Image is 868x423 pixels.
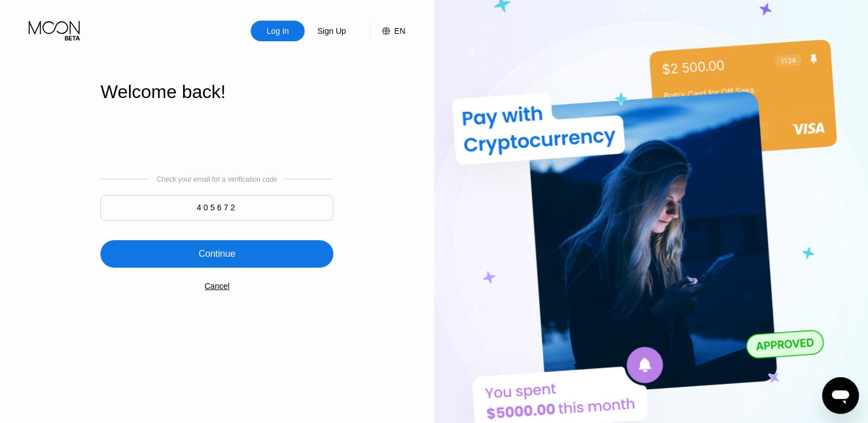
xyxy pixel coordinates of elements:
[100,81,333,103] div: Welcome back!
[305,21,359,41] div: Sign Up
[100,240,333,268] div: Continue
[204,281,229,291] div: Cancel
[100,195,333,221] input: 000000
[198,248,235,260] div: Continue
[316,25,347,37] div: Sign Up
[157,175,277,183] div: Check your email for a verification code
[251,21,305,41] div: Log In
[822,377,859,414] iframe: Button to launch messaging window
[266,25,290,37] div: Log In
[394,26,405,36] div: EN
[370,21,405,41] div: EN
